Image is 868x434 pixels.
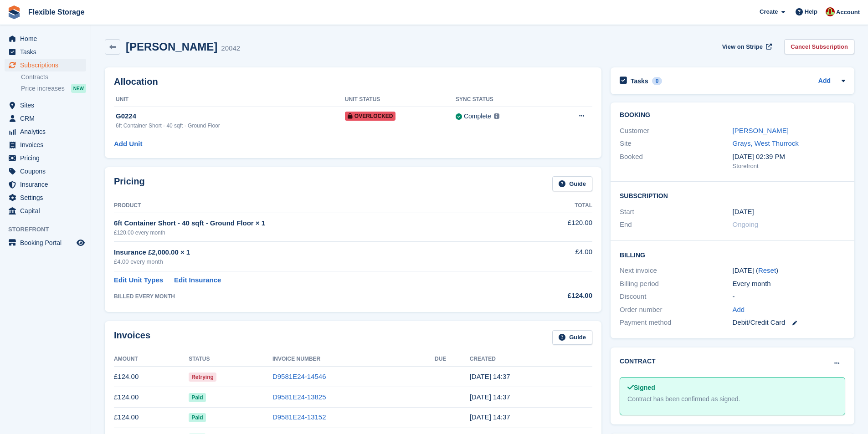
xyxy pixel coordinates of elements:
[20,32,75,45] span: Home
[114,229,525,237] div: £120.00 every month
[620,220,732,230] div: End
[114,176,145,191] h2: Pricing
[733,162,845,171] div: Storefront
[525,199,592,213] th: Total
[805,7,817,16] span: Help
[5,236,86,249] a: menu
[5,191,86,204] a: menu
[20,125,75,138] span: Analytics
[5,99,86,112] a: menu
[620,191,845,200] h2: Subscription
[627,394,837,404] div: Contract has been confirmed as signed.
[21,84,65,93] span: Price increases
[114,139,142,149] a: Add Unit
[733,317,845,328] div: Debit/Credit Card
[20,99,75,112] span: Sites
[21,83,86,93] a: Price increases NEW
[733,127,789,134] a: [PERSON_NAME]
[470,393,510,401] time: 2025-07-08 13:37:25 UTC
[733,279,845,289] div: Every month
[733,152,845,162] div: [DATE] 02:39 PM
[5,32,86,45] a: menu
[760,7,778,16] span: Create
[464,112,491,121] div: Complete
[722,42,763,51] span: View on Stripe
[733,220,759,228] span: Ongoing
[272,373,326,380] a: D9581E24-14546
[620,305,732,315] div: Order number
[836,8,860,17] span: Account
[620,112,845,119] h2: Booking
[5,125,86,138] a: menu
[627,383,837,393] div: Signed
[5,59,86,71] a: menu
[20,112,75,125] span: CRM
[114,247,525,258] div: Insurance £2,000.00 × 1
[20,236,75,249] span: Booking Portal
[114,275,163,286] a: Edit Unit Types
[25,5,88,20] a: Flexible Storage
[20,59,75,71] span: Subscriptions
[114,330,150,345] h2: Invoices
[189,393,205,402] span: Paid
[784,39,854,54] a: Cancel Subscription
[652,77,663,85] div: 0
[114,292,525,301] div: BILLED EVERY MONTH
[456,92,551,107] th: Sync Status
[818,76,831,87] a: Add
[5,112,86,125] a: menu
[733,139,799,147] a: Grays, West Thurrock
[552,176,592,191] a: Guide
[470,373,510,380] time: 2025-08-08 13:37:12 UTC
[494,113,499,119] img: icon-info-grey-7440780725fd019a000dd9b08b2336e03edf1995a4989e88bcd33f0948082b44.svg
[114,199,525,213] th: Product
[5,46,86,58] a: menu
[189,352,272,367] th: Status
[620,357,656,366] h2: Contract
[114,387,189,408] td: £124.00
[272,352,435,367] th: Invoice Number
[620,152,732,171] div: Booked
[470,352,592,367] th: Created
[719,39,774,54] a: View on Stripe
[620,266,732,276] div: Next invoice
[620,126,732,136] div: Customer
[5,204,86,217] a: menu
[174,275,221,286] a: Edit Insurance
[272,413,326,421] a: D9581E24-13152
[345,92,456,107] th: Unit Status
[189,413,205,422] span: Paid
[116,111,345,122] div: G0224
[470,413,510,421] time: 2025-06-08 13:37:30 UTC
[525,213,592,241] td: £120.00
[733,291,845,302] div: -
[5,178,86,191] a: menu
[20,165,75,178] span: Coupons
[126,41,217,53] h2: [PERSON_NAME]
[8,225,91,234] span: Storefront
[620,279,732,289] div: Billing period
[733,207,754,217] time: 2023-06-08 00:00:00 UTC
[345,112,396,121] span: Overlocked
[631,77,648,85] h2: Tasks
[114,367,189,387] td: £124.00
[221,43,240,54] div: 20042
[525,242,592,271] td: £4.00
[620,207,732,217] div: Start
[272,393,326,401] a: D9581E24-13825
[620,138,732,149] div: Site
[5,152,86,164] a: menu
[71,84,86,93] div: NEW
[21,73,86,82] a: Contracts
[114,218,525,229] div: 6ft Container Short - 40 sqft - Ground Floor × 1
[7,5,21,19] img: stora-icon-8386f47178a22dfd0bd8f6a31ec36ba5ce8667c1dd55bd0f319d3a0aa187defe.svg
[114,92,345,107] th: Unit
[114,352,189,367] th: Amount
[116,122,345,130] div: 6ft Container Short - 40 sqft - Ground Floor
[826,7,835,16] img: David Jones
[733,266,845,276] div: [DATE] ( )
[114,257,525,266] div: £4.00 every month
[620,291,732,302] div: Discount
[114,77,592,87] h2: Allocation
[20,152,75,164] span: Pricing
